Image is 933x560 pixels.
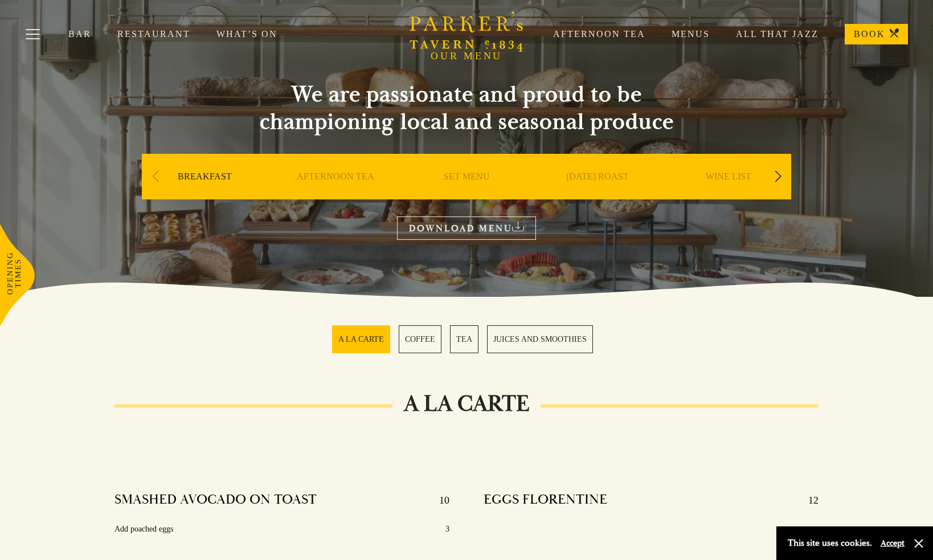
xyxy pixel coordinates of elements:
div: Next slide [770,164,785,189]
a: 4 / 4 [487,325,593,353]
p: 3 [445,522,449,536]
h4: SMASHED AVOCADO ON TOAST [114,491,317,509]
div: 5 / 9 [666,154,791,234]
h2: A LA CARTE [392,390,541,418]
a: 2 / 4 [399,325,441,353]
div: Previous slide [148,164,163,189]
button: Close and accept [913,538,924,549]
a: SET MENU [444,171,490,216]
a: 3 / 4 [450,325,478,353]
div: 3 / 9 [404,154,529,234]
div: 1 / 9 [142,154,267,234]
a: [DATE] ROAST [566,171,629,216]
button: Accept [881,538,905,549]
a: DOWNLOAD MENU [397,216,536,240]
div: 2 / 9 [273,154,398,234]
a: WINE LIST [706,171,751,216]
h2: We are passionate and proud to be championing local and seasonal produce [239,81,694,136]
p: This site uses cookies. [788,535,872,551]
p: Add poached eggs [114,522,173,536]
h4: EGGS FLORENTINE [484,491,607,509]
div: 4 / 9 [535,154,660,234]
a: AFTERNOON TEA [297,171,374,216]
p: 12 [797,491,819,509]
a: 1 / 4 [332,325,390,353]
p: 10 [428,491,449,509]
a: BREAKFAST [178,171,232,216]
